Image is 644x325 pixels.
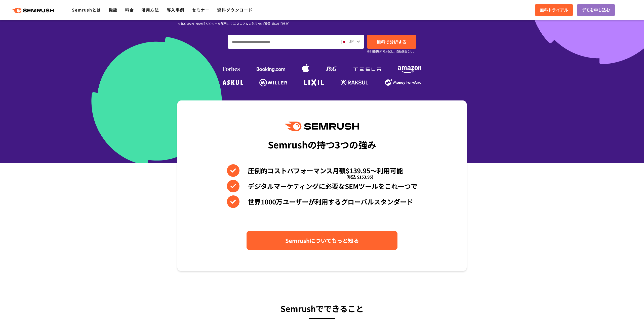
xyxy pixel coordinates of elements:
span: 無料で分析する [377,39,407,45]
a: Semrushとは [72,7,101,13]
span: JP [349,38,354,44]
span: Semrushについてもっと知る [285,236,359,245]
div: Semrushの持つ3つの強み [268,135,376,154]
a: 無料で分析する [367,35,416,49]
div: ※ [DOMAIN_NAME] SEOツール部門にてG2スコア＆人気度No.1獲得（[DATE]時点） [177,21,322,26]
li: 圧倒的コストパフォーマンス月額$139.95〜利用可能 [227,164,417,177]
small: ※7日間無料でお試し。自動課金なし。 [367,49,416,54]
a: 導入事例 [167,7,184,13]
a: Semrushについてもっと知る [247,231,397,250]
li: 世界1000万ユーザーが利用するグローバルスタンダード [227,195,417,208]
a: 料金 [125,7,134,13]
a: デモを申し込む [577,4,615,16]
input: ドメイン、キーワードまたはURLを入力してください [228,35,337,48]
a: 機能 [109,7,117,13]
span: 無料トライアル [540,7,568,13]
h3: Semrushでできること [177,302,467,315]
a: 無料トライアル [535,4,573,16]
a: 資料ダウンロード [217,7,253,13]
a: 活用方法 [141,7,159,13]
img: Semrush [285,122,359,131]
span: (税込 $153.95) [346,171,373,183]
li: デジタルマーケティングに必要なSEMツールをこれ一つで [227,180,417,192]
span: デモを申し込む [582,7,610,13]
a: セミナー [192,7,210,13]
